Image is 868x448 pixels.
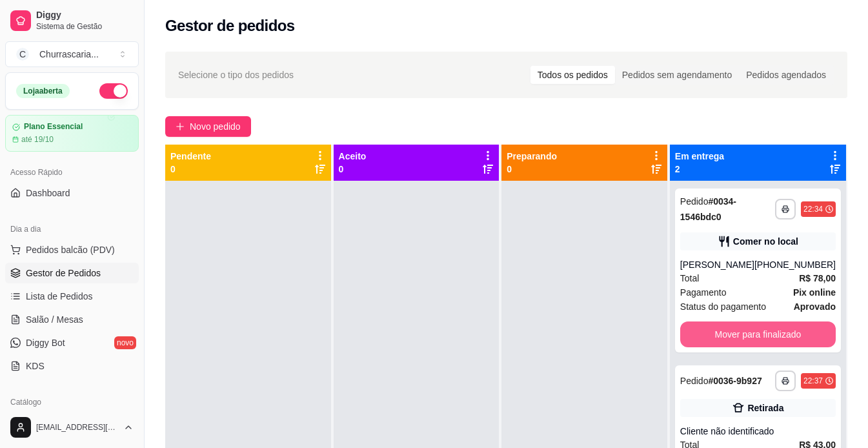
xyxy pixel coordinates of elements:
a: Dashboard [5,183,139,203]
span: Pedido [680,376,709,386]
span: Novo pedido [190,119,241,134]
strong: # 0034-1546bdc0 [680,196,736,222]
p: 0 [170,163,211,176]
span: Pedidos balcão (PDV) [26,243,115,256]
span: Status do pagamento [680,300,766,314]
div: [PERSON_NAME] [680,258,754,271]
span: Salão / Mesas [26,313,83,326]
div: Pedidos agendados [739,66,833,84]
span: Sistema de Gestão [36,21,134,32]
span: [EMAIL_ADDRESS][DOMAIN_NAME] [36,422,118,433]
p: 0 [507,163,557,176]
button: [EMAIL_ADDRESS][DOMAIN_NAME] [5,412,139,443]
span: Diggy [36,10,134,21]
a: DiggySistema de Gestão [5,5,139,36]
article: Plano Essencial [24,122,83,132]
button: Select a team [5,41,139,67]
span: KDS [26,360,45,372]
p: 0 [339,163,367,176]
a: Salão / Mesas [5,309,139,330]
div: 22:37 [803,376,823,386]
span: Gestor de Pedidos [26,267,101,280]
strong: aprovado [794,301,836,312]
div: Comer no local [733,235,798,248]
div: Churrascaria ... [39,48,99,61]
span: C [16,48,29,61]
p: Em entrega [675,150,724,163]
div: 22:34 [803,204,823,214]
span: Total [680,271,700,285]
div: Loja aberta [16,84,70,98]
div: Cliente não identificado [680,425,836,438]
p: Aceito [339,150,367,163]
a: KDS [5,356,139,376]
div: Pedidos sem agendamento [615,66,739,84]
a: Lista de Pedidos [5,286,139,307]
strong: R$ 78,00 [799,273,836,283]
div: [PHONE_NUMBER] [754,258,836,271]
strong: Pix online [793,287,836,298]
div: Acesso Rápido [5,162,139,183]
div: Dia a dia [5,219,139,239]
span: plus [176,122,185,131]
a: Plano Essencialaté 19/10 [5,115,139,152]
p: Pendente [170,150,211,163]
button: Alterar Status [99,83,128,99]
span: Pedido [680,196,709,207]
span: Dashboard [26,187,70,199]
span: Selecione o tipo dos pedidos [178,68,294,82]
span: Lista de Pedidos [26,290,93,303]
strong: # 0036-9b927 [708,376,762,386]
article: até 19/10 [21,134,54,145]
span: Diggy Bot [26,336,65,349]
button: Mover para finalizado [680,321,836,347]
p: Preparando [507,150,557,163]
a: Gestor de Pedidos [5,263,139,283]
div: Retirada [747,402,783,414]
span: Pagamento [680,285,727,300]
div: Todos os pedidos [530,66,615,84]
a: Diggy Botnovo [5,332,139,353]
button: Novo pedido [165,116,251,137]
button: Pedidos balcão (PDV) [5,239,139,260]
div: Catálogo [5,392,139,412]
p: 2 [675,163,724,176]
h2: Gestor de pedidos [165,15,295,36]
